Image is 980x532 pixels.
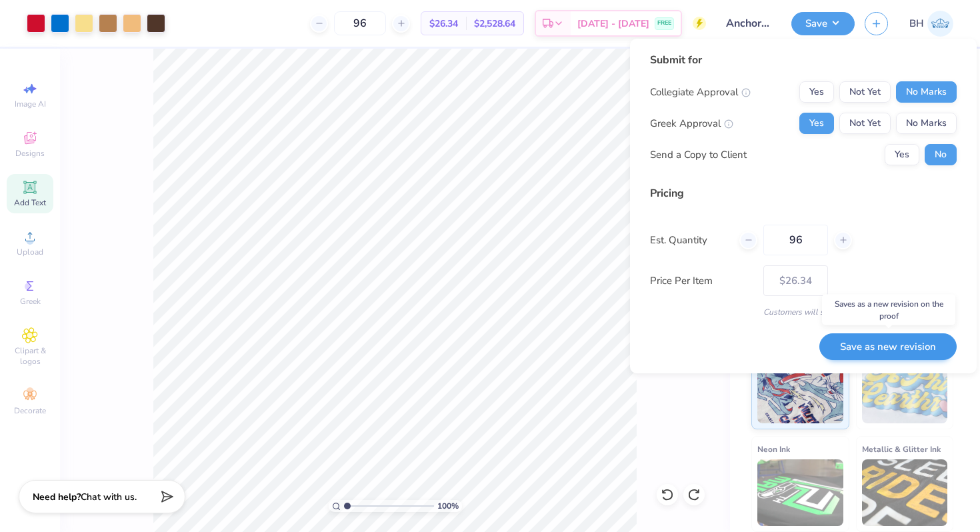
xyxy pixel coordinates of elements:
button: No Marks [896,113,957,134]
span: 100 % [437,500,459,512]
button: Not Yet [839,113,891,134]
div: Greek Approval [650,116,733,131]
div: Saves as a new revision on the proof [822,295,955,325]
img: Standard [757,357,843,423]
span: [DATE] - [DATE] [577,17,649,31]
button: Yes [799,81,834,103]
button: Yes [885,144,919,165]
button: No [925,144,957,165]
span: Neon Ink [757,442,790,456]
button: Yes [799,113,834,134]
img: Neon Ink [757,459,843,526]
span: Metallic & Glitter Ink [862,442,941,456]
span: Add Text [14,197,46,208]
span: Greek [20,296,41,307]
div: Customers will see this price on HQ. [650,306,957,318]
div: Submit for [650,52,957,68]
div: Pricing [650,185,957,201]
span: Decorate [14,405,46,416]
button: No Marks [896,81,957,103]
img: Puff Ink [862,357,948,423]
strong: Need help? [33,491,81,503]
label: Price Per Item [650,273,753,289]
span: Designs [15,148,45,159]
span: Upload [17,247,43,257]
img: Bella Henkels [927,11,953,37]
span: FREE [657,19,671,28]
a: BH [909,11,953,37]
span: Clipart & logos [7,345,53,367]
span: Chat with us. [81,491,137,503]
span: $26.34 [429,17,458,31]
input: – – [763,225,828,255]
div: Collegiate Approval [650,85,751,100]
img: Metallic & Glitter Ink [862,459,948,526]
label: Est. Quantity [650,233,729,248]
button: Save [791,12,855,35]
span: BH [909,16,924,31]
button: Not Yet [839,81,891,103]
div: Send a Copy to Client [650,147,747,163]
input: Untitled Design [716,10,781,37]
span: $2,528.64 [474,17,515,31]
button: Save as new revision [819,333,957,361]
input: – – [334,11,386,35]
span: Image AI [15,99,46,109]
